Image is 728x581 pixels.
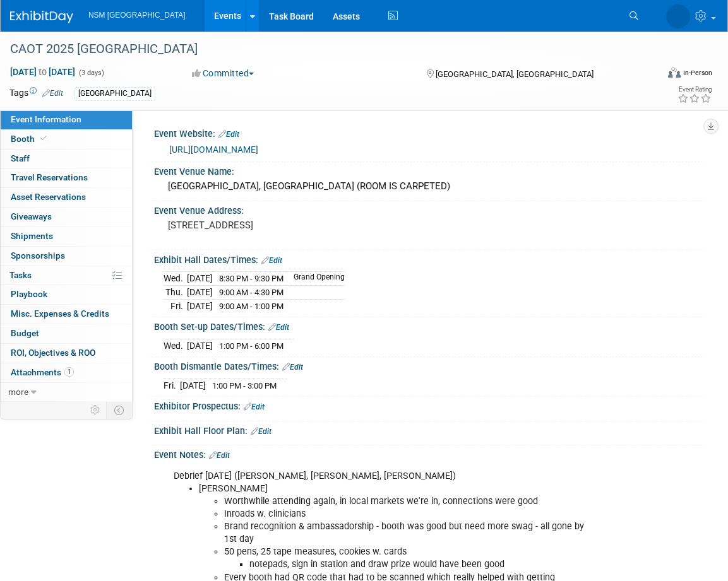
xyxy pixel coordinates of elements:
[11,114,81,124] span: Event Information
[154,445,703,462] div: Event Notes:
[107,402,133,418] td: Toggle Event Tabs
[1,150,132,168] a: Staff
[11,250,65,261] span: Sponsorships
[11,211,52,221] span: Giveaways
[8,387,28,397] span: more
[11,153,30,163] span: Staff
[1,247,132,266] a: Sponsorships
[1,110,132,129] a: Event Information
[11,289,47,299] span: Playbook
[11,328,39,338] span: Budget
[9,270,32,280] span: Tasks
[224,495,585,508] li: Worthwhile attending again, in local markets we're in, connections were good
[603,66,712,85] div: Event Format
[1,130,132,149] a: Booth
[1,305,132,324] a: Misc. Expenses & Credits
[85,402,107,418] td: Personalize Event Tab Strip
[154,124,703,141] div: Event Website:
[268,323,289,332] a: Edit
[164,177,693,196] div: [GEOGRAPHIC_DATA], [GEOGRAPHIC_DATA] (ROOM IS CARPETED)
[219,302,283,311] span: 9:00 AM - 1:00 PM
[11,231,53,241] span: Shipments
[224,508,585,520] li: Inroads w. clinicians
[164,339,187,352] td: Wed.
[224,520,585,546] li: Brand recognition & ambassadorship - booth was good but need more swag - all gone by 1st day
[164,379,180,392] td: Fri.
[40,135,47,142] i: Booth reservation complete
[224,546,585,571] li: 50 pens, 25 tape measures, cookies w. cards
[164,299,187,312] td: Fri.
[251,427,272,436] a: Edit
[219,274,283,283] span: 8:30 PM - 9:30 PM
[154,250,703,267] div: Exhibit Hall Dates/Times:
[64,367,74,377] span: 1
[164,272,187,286] td: Wed.
[219,288,283,297] span: 9:00 AM - 4:30 PM
[436,69,594,79] span: [GEOGRAPHIC_DATA], [GEOGRAPHIC_DATA]
[154,357,703,373] div: Booth Dismantle Dates/Times:
[6,38,643,61] div: CAOT 2025 [GEOGRAPHIC_DATA]
[1,227,132,246] a: Shipments
[154,317,703,334] div: Booth Set-up Dates/Times:
[9,66,76,78] span: [DATE] [DATE]
[212,381,277,390] span: 1:00 PM - 3:00 PM
[42,89,63,98] a: Edit
[168,220,369,231] pre: [STREET_ADDRESS]
[78,69,104,77] span: (3 days)
[187,286,213,300] td: [DATE]
[282,363,303,372] a: Edit
[666,4,690,28] img: Penelope Fast
[169,144,258,155] a: [URL][DOMAIN_NAME]
[1,266,132,285] a: Tasks
[218,130,239,139] a: Edit
[1,363,132,382] a: Attachments1
[11,348,95,358] span: ROI, Objectives & ROO
[1,324,132,343] a: Budget
[668,67,681,78] img: Format-Inperson.png
[187,272,213,286] td: [DATE]
[11,367,74,377] span: Attachments
[244,402,265,411] a: Edit
[219,341,283,351] span: 1:00 PM - 6:00 PM
[261,256,282,265] a: Edit
[180,379,206,392] td: [DATE]
[154,397,703,413] div: Exhibitor Prospectus:
[11,172,88,182] span: Travel Reservations
[164,286,187,300] td: Thu.
[187,339,213,352] td: [DATE]
[187,299,213,312] td: [DATE]
[1,285,132,304] a: Playbook
[154,421,703,438] div: Exhibit Hall Floor Plan:
[188,67,259,79] button: Committed
[11,134,49,144] span: Booth
[11,192,86,202] span: Asset Reservations
[75,87,155,100] div: [GEOGRAPHIC_DATA]
[154,201,703,217] div: Event Venue Address:
[10,11,73,23] img: ExhibitDay
[683,68,712,78] div: In-Person
[1,383,132,402] a: more
[1,344,132,363] a: ROI, Objectives & ROO
[11,308,109,319] span: Misc. Expenses & Credits
[249,558,585,571] li: notepads, sign in station and draw prize would have been good
[154,162,703,178] div: Event Venue Name:
[209,451,230,460] a: Edit
[1,168,132,187] a: Travel Reservations
[1,188,132,207] a: Asset Reservations
[677,86,712,93] div: Event Rating
[9,86,63,101] td: Tags
[37,67,49,77] span: to
[88,11,186,20] span: NSM [GEOGRAPHIC_DATA]
[286,272,345,286] td: Grand Opening
[1,208,132,226] a: Giveaways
